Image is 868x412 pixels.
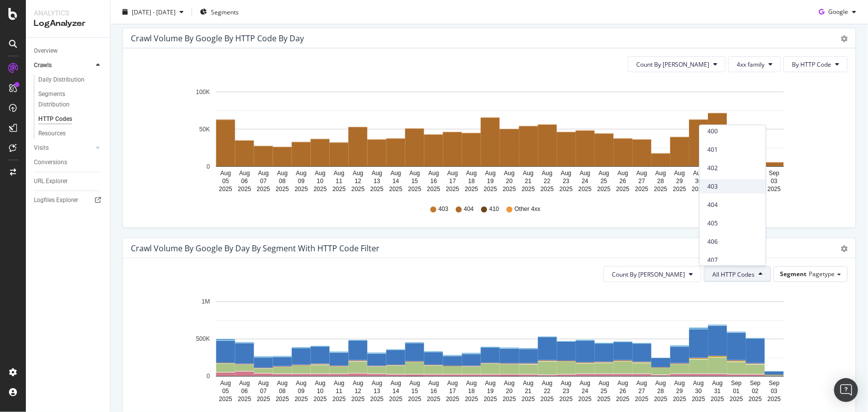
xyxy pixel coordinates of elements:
[34,195,103,206] a: Logfiles Explorer
[783,56,848,72] button: By HTTP Code
[707,237,758,246] span: 406
[34,60,52,71] div: Crawls
[676,388,683,395] text: 29
[541,396,554,403] text: 2025
[34,176,68,187] div: URL Explorer
[581,178,588,185] text: 24
[298,388,305,395] text: 09
[332,186,346,193] text: 2025
[353,380,363,387] text: Aug
[704,266,771,282] button: All HTTP Codes
[260,178,267,185] text: 07
[769,380,780,387] text: Sep
[597,186,611,193] text: 2025
[637,380,647,387] text: Aug
[561,170,571,177] text: Aug
[487,178,494,185] text: 19
[390,170,401,177] text: Aug
[841,245,848,252] div: gear
[34,8,102,18] div: Analytics
[639,388,646,395] text: 27
[484,396,497,403] text: 2025
[220,170,231,177] text: Aug
[731,380,742,387] text: Sep
[506,178,513,185] text: 20
[409,170,420,177] text: Aug
[616,186,630,193] text: 2025
[277,170,288,177] text: Aug
[542,380,552,387] text: Aug
[693,380,704,387] text: Aug
[131,80,841,196] svg: A chart.
[656,170,666,177] text: Aug
[279,388,286,395] text: 08
[771,388,778,395] text: 03
[466,380,477,387] text: Aug
[38,114,103,124] a: HTTP Codes
[334,380,344,387] text: Aug
[196,89,210,96] text: 100K
[34,143,49,153] div: Visits
[673,186,686,193] text: 2025
[131,290,841,406] div: A chart.
[296,380,306,387] text: Aug
[579,186,592,193] text: 2025
[750,380,761,387] text: Sep
[707,201,758,209] span: 404
[692,186,705,193] text: 2025
[34,18,102,29] div: LogAnalyzer
[38,75,103,85] a: Daily Distribution
[351,186,365,193] text: 2025
[389,396,402,403] text: 2025
[392,178,399,185] text: 14
[768,186,781,193] text: 2025
[834,378,858,402] div: Open Intercom Messenger
[563,388,570,395] text: 23
[466,170,477,177] text: Aug
[317,178,324,185] text: 10
[484,186,497,193] text: 2025
[430,178,437,185] text: 16
[628,56,726,72] button: Count By [PERSON_NAME]
[315,380,325,387] text: Aug
[603,266,701,282] button: Count By [PERSON_NAME]
[464,205,474,213] span: 404
[792,60,831,69] span: By HTTP Code
[313,186,327,193] text: 2025
[351,396,365,403] text: 2025
[241,178,248,185] text: 06
[211,7,239,16] span: Segments
[196,336,210,343] text: 500K
[618,380,628,387] text: Aug
[38,75,85,85] div: Daily Distribution
[427,396,441,403] text: 2025
[449,388,456,395] text: 17
[427,186,441,193] text: 2025
[411,178,418,185] text: 15
[636,60,709,69] span: Count By Day
[654,186,668,193] text: 2025
[38,128,66,139] div: Resources
[131,243,380,253] div: Crawl Volume by google by Day by Segment with HTTP Code Filter
[296,170,306,177] text: Aug
[712,380,723,387] text: Aug
[707,256,758,265] span: 407
[523,380,533,387] text: Aug
[599,170,609,177] text: Aug
[38,128,103,139] a: Resources
[260,388,267,395] text: 07
[654,396,668,403] text: 2025
[34,195,78,206] div: Logfiles Explorer
[447,380,458,387] text: Aug
[446,396,460,403] text: 2025
[428,170,439,177] text: Aug
[635,186,649,193] text: 2025
[637,170,647,177] text: Aug
[601,178,608,185] text: 25
[752,388,759,395] text: 02
[372,380,382,387] text: Aug
[206,163,210,170] text: 0
[612,270,685,279] span: Count By Day
[581,388,588,395] text: 24
[332,396,346,403] text: 2025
